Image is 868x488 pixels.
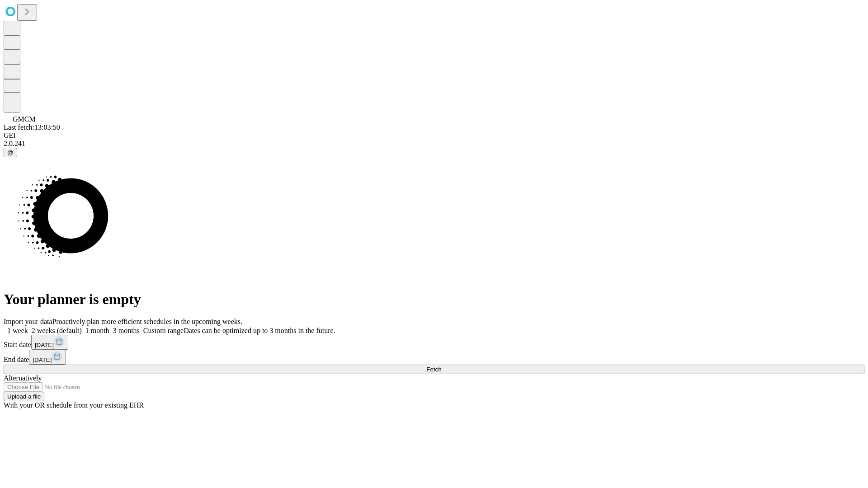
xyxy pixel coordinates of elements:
[4,123,60,131] span: Last fetch: 13:03:50
[4,392,44,401] button: Upload a file
[4,318,52,325] span: Import your data
[143,327,184,334] span: Custom range
[85,327,109,334] span: 1 month
[113,327,140,334] span: 3 months
[13,115,36,123] span: GMCM
[4,131,864,140] div: GEI
[4,148,17,157] button: @
[32,327,82,334] span: 2 weeks (default)
[184,327,335,334] span: Dates can be optimized up to 3 months in the future.
[4,140,864,148] div: 2.0.241
[29,350,66,365] button: [DATE]
[4,291,864,308] h1: Your planner is empty
[4,350,864,365] div: End date
[31,335,68,350] button: [DATE]
[35,342,54,348] span: [DATE]
[52,318,242,325] span: Proactively plan more efficient schedules in the upcoming weeks.
[7,327,28,334] span: 1 week
[33,357,52,363] span: [DATE]
[7,149,14,156] span: @
[4,335,864,350] div: Start date
[426,366,441,373] span: Fetch
[4,365,864,374] button: Fetch
[4,401,144,409] span: With your OR schedule from your existing EHR
[4,374,42,382] span: Alternatively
